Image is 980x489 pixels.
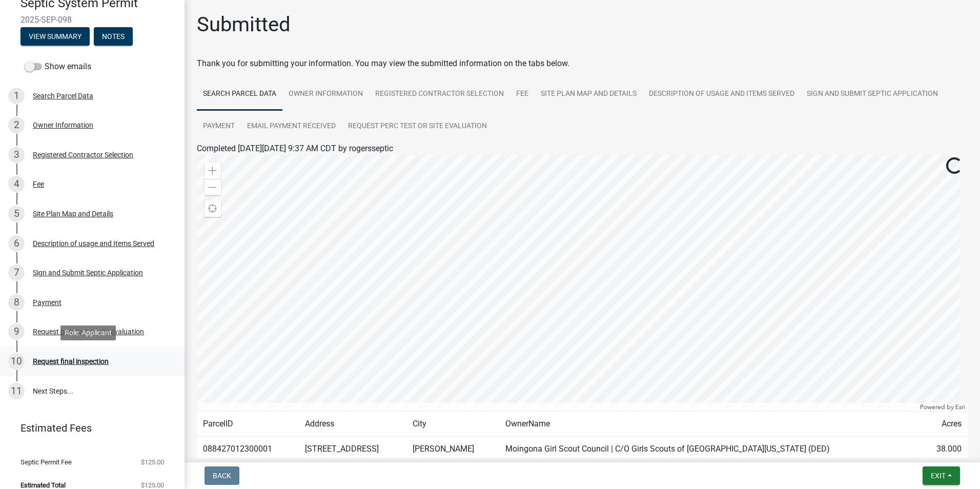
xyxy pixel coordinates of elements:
[931,472,946,480] span: Exit
[197,78,282,111] a: Search Parcel Data
[499,437,921,462] td: Moingona Girl Scout Council | C/O Girls Scouts of [GEOGRAPHIC_DATA][US_STATE] (DED)
[955,403,965,411] a: Esri
[299,437,406,462] td: [STREET_ADDRESS]
[197,110,241,143] a: Payment
[8,147,25,163] div: 3
[499,412,921,437] td: OwnerName
[21,15,164,25] span: 2025-SEP-098
[33,92,93,99] div: Search Parcel Data
[406,437,499,462] td: [PERSON_NAME]
[60,325,116,340] div: Role: Applicant
[8,117,25,133] div: 2
[923,466,960,485] button: Exit
[8,176,25,192] div: 4
[8,206,25,222] div: 5
[21,482,66,488] span: Estimated Total
[205,200,221,217] div: Find my location
[94,27,133,46] button: Notes
[205,466,239,485] button: Back
[8,88,25,104] div: 1
[8,323,25,340] div: 9
[197,437,299,462] td: 088427012300001
[917,403,968,411] div: Powered by
[197,12,291,37] h1: Submitted
[510,78,535,111] a: Fee
[141,482,164,488] span: $125.00
[141,459,164,465] span: $125.00
[33,269,143,276] div: Sign and Submit Septic Application
[8,294,25,311] div: 8
[406,412,499,437] td: City
[801,78,944,111] a: Sign and Submit Septic Application
[21,27,90,46] button: View Summary
[33,151,133,158] div: Registered Contractor Selection
[643,78,801,111] a: Description of usage and Items Served
[33,210,113,217] div: Site Plan Map and Details
[921,437,968,462] td: 38.000
[21,459,72,465] span: Septic Permit Fee
[197,57,968,70] div: Thank you for submitting your information. You may view the submitted information on the tabs below.
[33,121,93,129] div: Owner Information
[33,180,44,188] div: Fee
[8,264,25,281] div: 7
[25,60,91,73] label: Show emails
[94,33,133,41] wm-modal-confirm: Notes
[33,240,154,247] div: Description of usage and Items Served
[369,78,510,111] a: Registered Contractor Selection
[8,418,168,438] a: Estimated Fees
[241,110,342,143] a: Email Payment Received
[197,412,299,437] td: ParcelID
[8,353,25,370] div: 10
[21,33,90,41] wm-modal-confirm: Summary
[33,328,144,335] div: Request perc test or site evaluation
[33,299,62,306] div: Payment
[8,383,25,399] div: 11
[282,78,369,111] a: Owner Information
[535,78,643,111] a: Site Plan Map and Details
[197,144,393,153] span: Completed [DATE][DATE] 9:37 AM CDT by rogersseptic
[299,412,406,437] td: Address
[33,358,109,365] div: Request final inspection
[342,110,493,143] a: Request perc test or site evaluation
[213,472,231,480] span: Back
[205,162,221,179] div: Zoom in
[921,412,968,437] td: Acres
[8,235,25,252] div: 6
[205,179,221,195] div: Zoom out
